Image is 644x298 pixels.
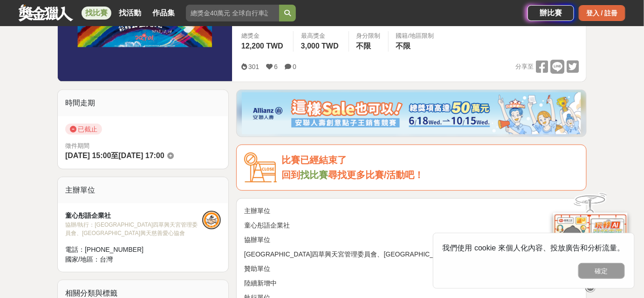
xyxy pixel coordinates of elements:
p: 童心彤語企業社 [244,221,579,230]
p: 協辦單位 [244,235,579,245]
span: 徵件期間 [65,142,89,149]
p: [GEOGRAPHIC_DATA]四草興天宮管理委員會、[GEOGRAPHIC_DATA]興天慈善愛心協會 [244,249,579,259]
div: 國籍/地區限制 [396,31,434,41]
span: [DATE] 17:00 [118,152,164,159]
input: 總獎金40萬元 全球自行車設計比賽 [186,5,279,21]
span: 分享至 [515,60,534,74]
p: 陸續新增中 [244,278,579,288]
img: Icon [244,152,277,183]
span: 不限 [396,42,411,50]
button: 確定 [578,263,625,279]
a: 找比賽 [82,7,111,20]
a: 找比賽 [300,170,328,180]
div: 登入 / 註冊 [579,5,625,21]
span: 不限 [356,42,371,50]
img: d2146d9a-e6f6-4337-9592-8cefde37ba6b.png [553,213,628,275]
p: 主辦單位 [244,206,579,216]
img: dcc59076-91c0-4acb-9c6b-a1d413182f46.png [242,92,581,134]
span: [DATE] 15:00 [65,152,111,159]
div: 電話： [PHONE_NUMBER] [65,245,202,255]
span: 至 [111,152,118,159]
span: 尋找更多比賽/活動吧！ [328,170,424,180]
a: 找活動 [115,7,145,20]
div: 時間走期 [58,90,228,116]
div: 主辦單位 [58,177,228,203]
span: 已截止 [65,124,102,135]
a: 作品集 [149,7,178,20]
span: 總獎金 [241,31,286,41]
span: 最高獎金 [301,31,341,41]
span: 台灣 [100,256,113,263]
span: 301 [248,63,259,70]
span: 國家/地區： [65,256,100,263]
span: 0 [293,63,296,70]
a: 辦比賽 [528,5,574,21]
p: 贊助單位 [244,264,579,274]
div: 比賽已經結束了 [281,152,579,168]
span: 6 [274,63,278,70]
span: 12,200 TWD [241,42,283,50]
div: 童心彤語企業社 [65,211,202,221]
span: 我們使用 cookie 來個人化內容、投放廣告和分析流量。 [443,244,625,252]
div: 協辦/執行： [GEOGRAPHIC_DATA]四草興天宮管理委員會、[GEOGRAPHIC_DATA]興天慈善愛心協會 [65,221,202,237]
span: 回到 [281,170,300,180]
div: 身分限制 [356,31,381,41]
span: 3,000 TWD [301,42,339,50]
